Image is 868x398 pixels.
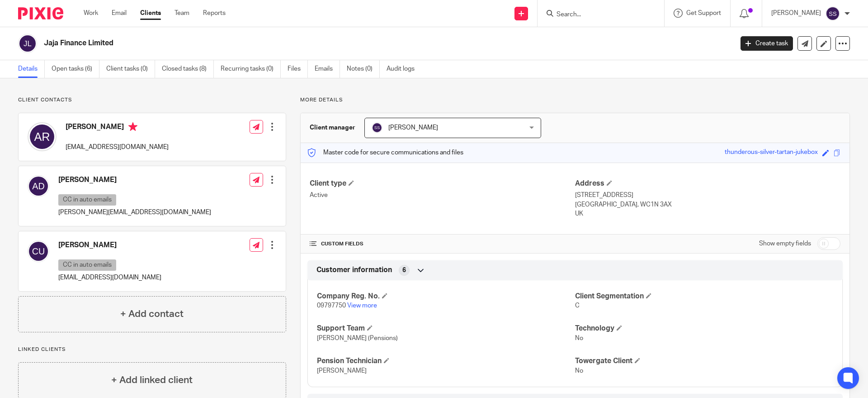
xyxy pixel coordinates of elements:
[741,36,793,51] a: Create task
[58,194,116,206] p: CC in auto emails
[575,200,840,209] p: [GEOGRAPHIC_DATA], WC1N 3AX
[686,10,721,16] span: Get Support
[111,373,193,387] h4: + Add linked client
[575,324,833,333] h4: Technology
[310,191,575,200] p: Active
[52,60,99,78] a: Open tasks (6)
[575,368,583,374] span: No
[575,335,583,341] span: No
[28,175,49,197] img: svg%3E
[18,346,286,353] p: Linked clients
[759,239,811,248] label: Show empty fields
[387,60,421,78] a: Audit logs
[317,324,575,333] h4: Support Team
[575,179,840,188] h4: Address
[402,266,406,275] span: 6
[347,60,380,78] a: Notes (0)
[140,9,161,18] a: Clients
[556,11,637,19] input: Search
[44,38,590,48] h2: Jaja Finance Limited
[310,123,355,132] h3: Client manager
[575,191,840,200] p: [STREET_ADDRESS]
[112,9,127,18] a: Email
[58,259,116,271] p: CC in auto emails
[310,179,575,188] h4: Client type
[58,273,161,282] p: [EMAIL_ADDRESS][DOMAIN_NAME]
[106,60,155,78] a: Client tasks (0)
[317,302,346,309] span: 09797750
[162,60,214,78] a: Closed tasks (8)
[66,122,169,134] h4: [PERSON_NAME]
[317,292,575,301] h4: Company Reg. No.
[18,60,45,78] a: Details
[28,122,57,151] img: svg%3E
[310,240,575,248] h4: CUSTOM FIELDS
[725,148,818,158] div: thunderous-silver-tartan-jukebox
[315,60,340,78] a: Emails
[575,292,833,301] h4: Client Segmentation
[203,9,226,18] a: Reports
[300,96,850,104] p: More details
[316,265,392,275] span: Customer information
[18,96,286,104] p: Client contacts
[317,356,575,366] h4: Pension Technician
[58,240,161,250] h4: [PERSON_NAME]
[388,125,438,131] span: [PERSON_NAME]
[771,9,821,18] p: [PERSON_NAME]
[58,208,211,217] p: [PERSON_NAME][EMAIL_ADDRESS][DOMAIN_NAME]
[575,356,833,366] h4: Towergate Client
[372,122,382,133] img: svg%3E
[575,209,840,218] p: UK
[18,7,63,19] img: Pixie
[288,60,308,78] a: Files
[18,34,37,53] img: svg%3E
[347,302,377,309] a: View more
[317,335,398,341] span: [PERSON_NAME] (Pensions)
[66,143,169,152] p: [EMAIL_ADDRESS][DOMAIN_NAME]
[84,9,98,18] a: Work
[120,307,184,321] h4: + Add contact
[128,122,137,131] i: Primary
[28,240,49,262] img: svg%3E
[221,60,281,78] a: Recurring tasks (0)
[826,6,840,21] img: svg%3E
[317,368,367,374] span: [PERSON_NAME]
[175,9,189,18] a: Team
[575,302,580,309] span: C
[307,148,463,157] p: Master code for secure communications and files
[58,175,211,185] h4: [PERSON_NAME]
